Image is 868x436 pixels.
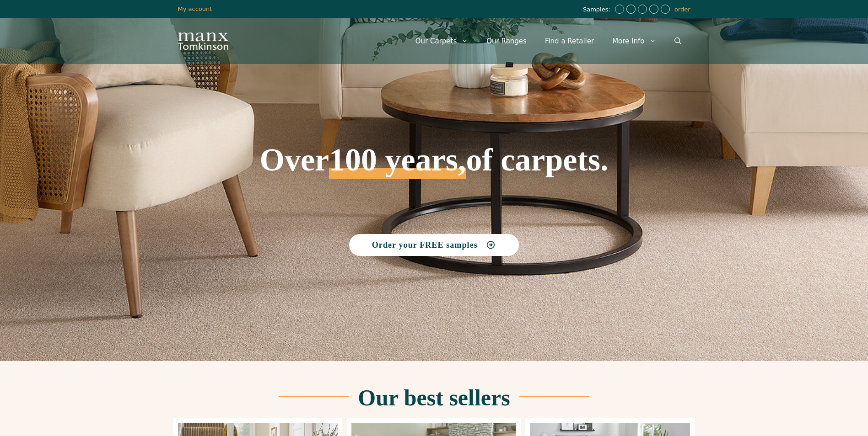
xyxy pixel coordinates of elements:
h2: Our best sellers [358,386,510,409]
a: Order your FREE samples [349,234,519,256]
span: Order your FREE samples [372,241,478,249]
a: More Info [603,27,665,55]
a: Our Carpets [406,27,478,55]
a: order [674,6,690,13]
h1: Over of carpets. [178,78,690,179]
a: My account [178,5,212,12]
a: Find a Retailer [536,27,603,55]
a: Open Search Bar [665,27,690,55]
a: Our Ranges [477,27,536,55]
nav: Primary [406,27,690,55]
img: Manx Tomkinson [178,32,228,50]
span: 100 years, [329,152,466,179]
span: Samples: [583,6,613,14]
